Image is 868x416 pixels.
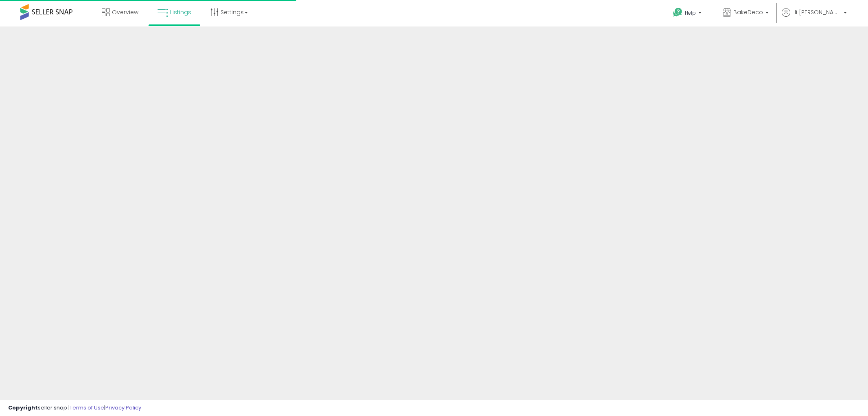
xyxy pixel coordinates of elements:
[112,8,138,16] span: Overview
[170,8,191,16] span: Listings
[667,1,710,26] a: Help
[782,8,847,26] a: Hi [PERSON_NAME]
[685,9,696,16] span: Help
[673,7,683,18] i: Get Help
[733,8,763,16] span: BakeDeco
[792,8,841,16] span: Hi [PERSON_NAME]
